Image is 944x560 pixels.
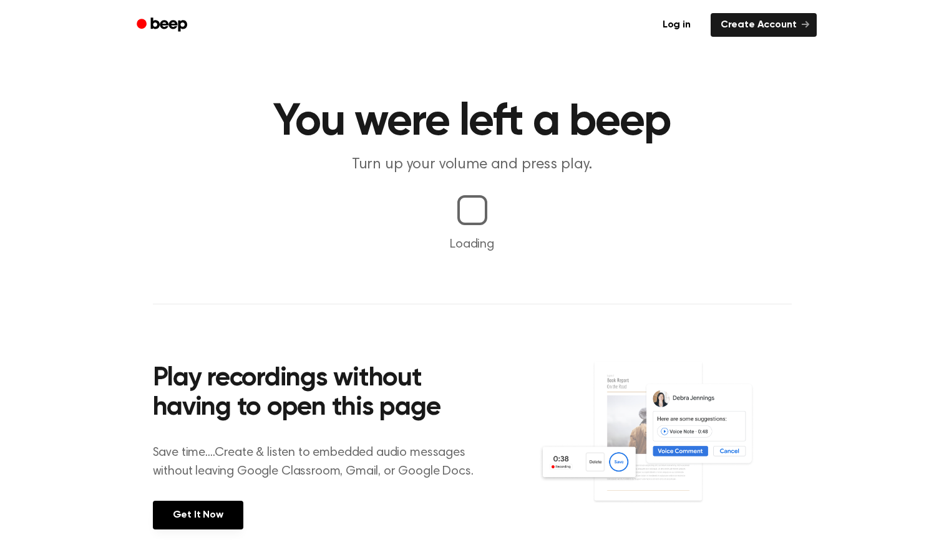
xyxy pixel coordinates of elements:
[538,360,791,528] img: Voice Comments on Docs and Recording Widget
[711,13,817,37] a: Create Account
[128,13,198,37] a: Beep
[15,235,929,254] p: Loading
[153,364,489,423] h2: Play recordings without having to open this page
[153,501,243,529] a: Get It Now
[153,100,792,145] h1: You were left a beep
[233,155,712,175] p: Turn up your volume and press play.
[650,11,703,39] a: Log in
[153,443,489,481] p: Save time....Create & listen to embedded audio messages without leaving Google Classroom, Gmail, ...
